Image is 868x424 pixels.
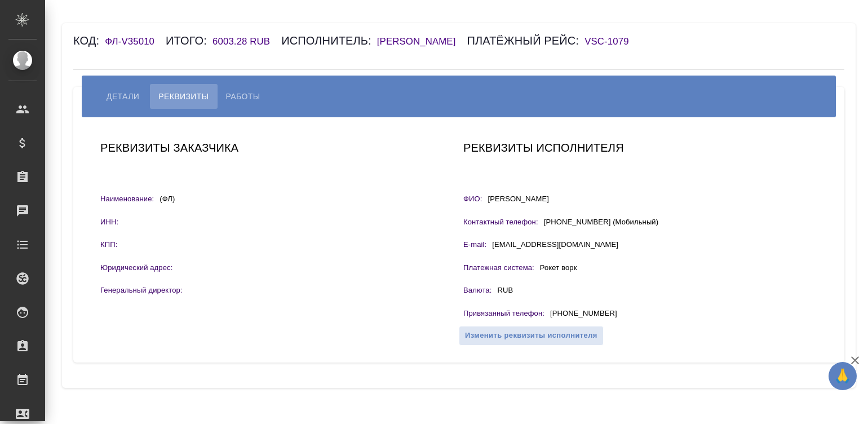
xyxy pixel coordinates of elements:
[160,193,175,207] p: (ФЛ)
[488,193,549,207] p: [PERSON_NAME]
[212,36,281,47] h6: 6003.28 RUB
[107,90,139,103] span: Детали
[100,285,183,296] p: Генеральный директор:
[377,36,467,47] h6: [PERSON_NAME]
[829,362,857,390] button: 🙏
[833,364,852,388] span: 🙏
[73,34,105,47] h6: Код:
[377,37,467,46] a: [PERSON_NAME]
[226,90,260,103] span: Работы
[550,308,617,322] p: [PHONE_NUMBER]
[544,217,659,228] div: [PHONE_NUMBER] (Мобильный)
[463,262,534,273] p: Платежная система:
[463,285,491,296] p: Валюта:
[100,239,117,250] p: КПП:
[459,326,604,346] button: Изменить реквизиты исполнителя
[492,239,618,250] div: [EMAIL_ADDRESS][DOMAIN_NAME]
[584,36,640,47] h6: VSC-1079
[100,139,238,157] h6: Реквизиты заказчика
[100,217,118,228] p: ИНН:
[463,239,486,250] p: E-mail:
[497,285,513,299] p: RUB
[281,34,377,47] h6: Исполнитель:
[467,34,584,47] h6: Платёжный рейс:
[463,139,624,157] h6: Реквизиты исполнителя
[105,36,166,47] h6: ФЛ-V35010
[465,329,597,342] span: Изменить реквизиты исполнителя
[463,217,538,228] p: Контактный телефон:
[584,37,640,46] a: VSC-1079
[540,262,577,276] p: Рокет ворк
[158,90,209,103] span: Реквизиты
[463,193,482,205] p: ФИО:
[100,193,154,205] p: Наименование:
[100,262,172,273] p: Юридический адрес:
[166,34,212,47] h6: Итого:
[463,308,544,319] p: Привязанный телефон :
